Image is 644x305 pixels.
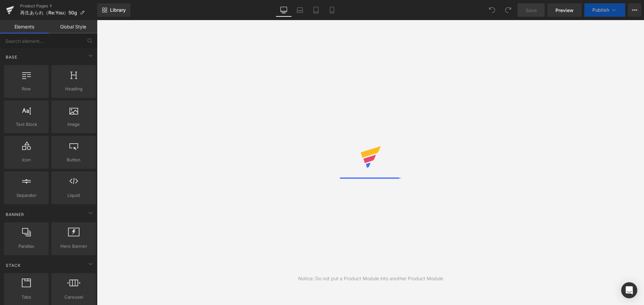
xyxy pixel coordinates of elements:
span: Heading [53,85,94,92]
span: Separator [6,192,47,199]
span: Carousel [53,294,94,301]
span: 再生あられ（Re:You）50g [20,10,77,15]
span: Icon [6,156,47,163]
div: Notice: Do not put a Product Module into another Product Module [298,275,443,282]
a: Mobile [324,3,340,17]
span: Liquid [53,192,94,199]
div: Open Intercom Messenger [621,282,637,298]
a: Product Pages [20,3,97,9]
button: Publish [584,3,625,17]
span: Tabs [6,294,47,301]
a: New Library [97,3,130,17]
a: Preview [547,3,582,17]
a: Desktop [276,3,292,17]
span: Hero Banner [53,243,94,250]
button: More [628,3,641,17]
span: Save [526,7,537,14]
a: Global Style [49,20,97,33]
span: Stack [5,262,21,269]
span: Row [6,85,47,92]
span: Banner [5,211,25,218]
a: Laptop [292,3,308,17]
span: Image [53,121,94,128]
span: Preview [555,7,574,14]
a: Tablet [308,3,324,17]
span: Library [110,7,126,13]
span: Parallax [6,243,47,250]
button: Redo [501,3,515,17]
span: Publish [592,7,609,13]
span: Button [53,156,94,163]
button: Undo [485,3,499,17]
span: Base [5,54,18,60]
span: Text Block [6,121,47,128]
